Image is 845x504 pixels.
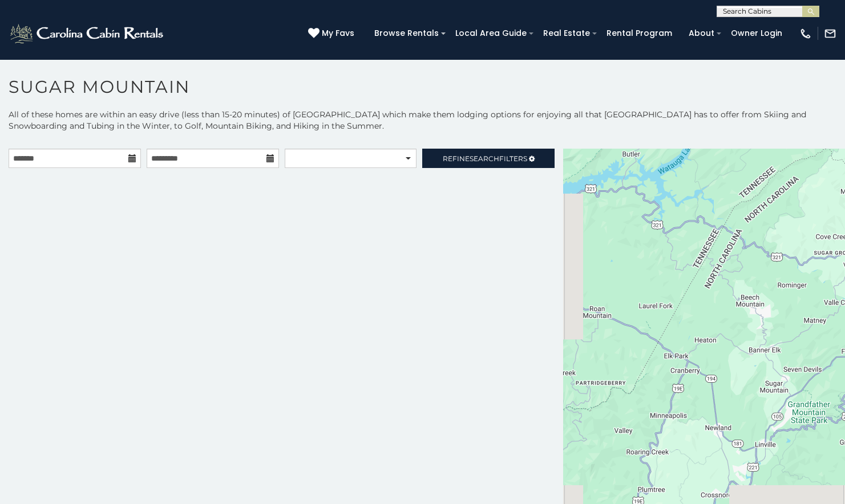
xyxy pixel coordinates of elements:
[308,27,357,40] a: My Favs
[683,24,720,42] a: About
[369,24,444,42] a: Browse Rentals
[322,27,354,39] span: My Favs
[601,24,678,42] a: Rental Program
[824,27,836,40] img: mail-regular-white.png
[450,24,532,42] a: Local Area Guide
[443,154,527,163] span: Refine Filters
[470,154,499,163] span: Search
[537,24,596,42] a: Real Estate
[9,22,167,45] img: White-1-2.png
[422,149,555,168] a: RefineSearchFilters
[799,27,812,40] img: phone-regular-white.png
[725,24,788,42] a: Owner Login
